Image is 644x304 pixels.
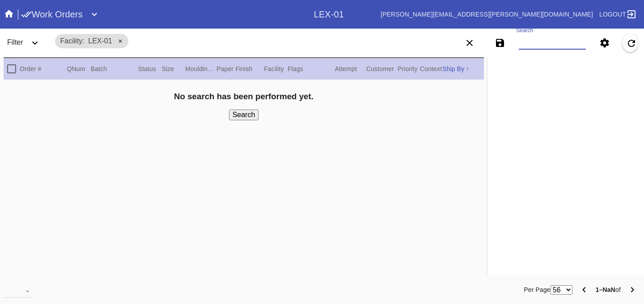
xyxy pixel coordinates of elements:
[491,34,509,52] button: Save filters
[524,284,551,295] label: Per Page
[161,65,174,72] span: Size
[420,63,442,74] div: Context
[7,62,21,76] md-checkbox: Select All
[60,37,85,45] span: Facility
[229,110,259,120] button: Search
[26,34,44,52] button: Expand
[20,63,67,74] div: Order #
[596,34,614,52] button: Settings
[21,7,83,21] h1: Work Orders
[623,34,638,52] button: Refresh
[3,284,33,298] md-select: download-file: Download...
[91,63,138,74] div: Batch
[381,11,593,18] a: [PERSON_NAME][EMAIL_ADDRESS][PERSON_NAME][DOMAIN_NAME]
[88,37,112,45] span: LEX-01
[596,286,615,293] b: 1–NaN
[398,65,418,72] span: Priority
[185,63,216,74] div: Moulding / Mat
[161,63,185,74] div: Size
[464,42,475,50] ng-md-icon: Clear filters
[216,63,264,74] div: Paper Finish
[596,284,621,295] div: of
[575,281,593,299] button: Previous Page
[461,34,479,52] button: Clear filters
[4,30,50,55] div: FilterExpand
[288,63,335,74] div: Flags
[597,6,637,22] a: Logout
[7,92,480,101] h3: No search has been performed yet.
[366,63,398,74] div: Customer
[21,5,314,23] div: Work OrdersExpand
[85,5,103,23] button: Expand
[7,38,23,46] span: Filter
[138,63,161,74] div: Status
[314,9,344,20] div: LEX-01
[466,65,469,72] span: ↑
[67,63,91,74] div: QNum
[442,65,464,72] span: Ship By
[264,63,288,74] div: Facility
[623,281,641,299] button: Next Page
[398,63,420,74] div: Priority
[335,63,366,74] div: Attempt
[442,63,480,74] div: Ship By ↑
[599,11,626,18] span: Logout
